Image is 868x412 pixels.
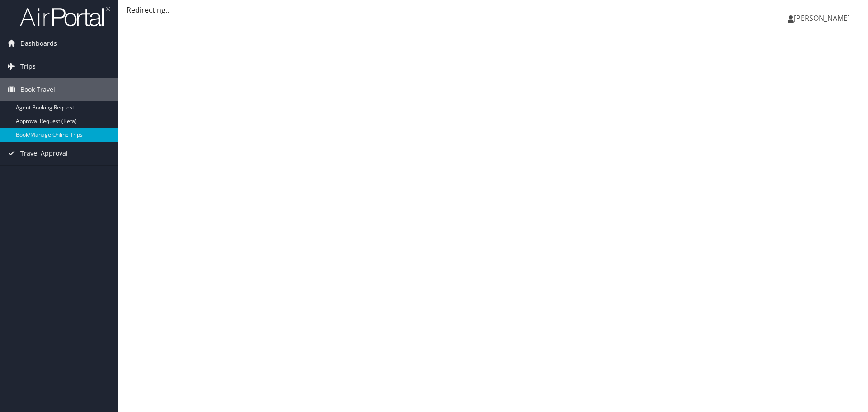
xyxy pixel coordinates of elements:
[20,32,57,55] span: Dashboards
[20,55,36,78] span: Trips
[20,6,110,27] img: airportal-logo.png
[20,142,68,165] span: Travel Approval
[20,78,55,101] span: Book Travel
[127,5,859,15] div: Redirecting...
[794,13,850,23] span: [PERSON_NAME]
[788,5,859,32] a: [PERSON_NAME]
